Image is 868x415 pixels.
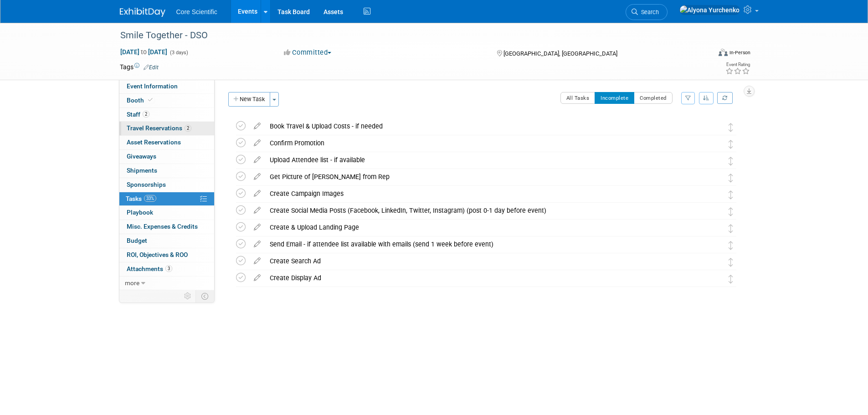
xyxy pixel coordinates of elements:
[127,82,178,90] span: Event Information
[119,206,214,220] a: Playbook
[127,237,147,244] span: Budget
[176,8,217,15] span: Core Scientific
[144,64,159,71] a: Edit
[148,97,153,102] i: Booth reservation complete
[228,92,270,107] button: New Task
[165,265,172,272] span: 3
[143,111,149,118] span: 2
[708,172,720,184] img: Rachel Wolff
[729,123,733,132] i: Move task
[127,265,172,272] span: Attachments
[708,189,720,200] img: Megan Murray
[127,209,153,216] span: Playbook
[729,258,733,266] i: Move task
[265,253,690,269] div: Create Search Ad
[249,156,265,164] a: edit
[120,48,168,56] span: [DATE] [DATE]
[180,290,196,302] td: Personalize Event Tab Strip
[119,277,214,290] a: more
[144,195,156,202] span: 33%
[119,150,214,164] a: Giveaways
[120,8,165,17] img: ExhibitDay
[249,257,265,265] a: edit
[595,92,634,104] button: Incomplete
[119,192,214,206] a: Tasks33%
[127,251,188,258] span: ROI, Objectives & ROO
[729,224,733,233] i: Move task
[560,92,596,104] button: All Tasks
[119,136,214,149] a: Asset Reservations
[265,118,690,134] div: Book Travel & Upload Costs - if needed
[119,220,214,234] a: Misc. Expenses & Credits
[119,108,214,122] a: Staff2
[265,169,690,184] div: Get Picture of [PERSON_NAME] from Rep
[265,203,690,218] div: Create Social Media Posts (Facebook, LinkedIn, Twitter, Instagram) (post 0-1 day before event)
[265,236,690,252] div: Send Email - if attendee list available with emails (send 1 week before event)
[281,48,335,57] button: Committed
[195,290,214,302] td: Toggle Event Tabs
[265,270,690,286] div: Create Display Ad
[717,92,733,104] a: Refresh
[119,164,214,178] a: Shipments
[119,94,214,108] a: Booth
[657,47,751,61] div: Event Format
[169,50,188,56] span: (3 days)
[708,273,720,285] img: Megan Murray
[729,241,733,250] i: Move task
[185,125,191,132] span: 2
[729,275,733,283] i: Move task
[119,122,214,135] a: Travel Reservations2
[265,152,690,168] div: Upload Attendee list - if available
[626,4,668,20] a: Search
[249,122,265,130] a: edit
[265,135,690,151] div: Confirm Promotion
[708,205,720,217] img: Megan Murray
[249,190,265,198] a: edit
[708,138,720,150] img: Alissa Schlosser
[249,173,265,181] a: edit
[708,222,720,234] img: Megan Murray
[708,239,720,251] img: Megan Murray
[729,49,750,56] div: In-Person
[119,234,214,248] a: Budget
[249,223,265,231] a: edit
[679,5,740,15] img: Alyona Yurchenko
[634,92,673,104] button: Completed
[127,167,157,174] span: Shipments
[249,274,265,282] a: edit
[117,27,697,44] div: Smile Together - DSO
[119,262,214,276] a: Attachments3
[127,97,154,104] span: Booth
[127,181,166,188] span: Sponsorships
[119,178,214,192] a: Sponsorships
[127,223,198,230] span: Misc. Expenses & Credits
[708,256,720,268] img: Megan Murray
[127,138,181,146] span: Asset Reservations
[127,153,156,160] span: Giveaways
[139,48,148,56] span: to
[127,111,149,118] span: Staff
[729,207,733,216] i: Move task
[126,195,156,202] span: Tasks
[729,140,733,149] i: Move task
[503,50,617,57] span: [GEOGRAPHIC_DATA], [GEOGRAPHIC_DATA]
[125,279,139,287] span: more
[729,190,733,199] i: Move task
[119,248,214,262] a: ROI, Objectives & ROO
[119,80,214,93] a: Event Information
[729,157,733,165] i: Move task
[120,62,159,72] td: Tags
[127,124,191,132] span: Travel Reservations
[725,62,750,67] div: Event Rating
[708,155,720,167] img: Rachel Wolff
[719,49,728,56] img: Format-Inperson.png
[729,174,733,182] i: Move task
[265,220,690,235] div: Create & Upload Landing Page
[249,139,265,147] a: edit
[638,9,659,15] span: Search
[249,206,265,215] a: edit
[265,186,690,201] div: Create Campaign Images
[249,240,265,248] a: edit
[708,121,720,133] img: Alyona Yurchenko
